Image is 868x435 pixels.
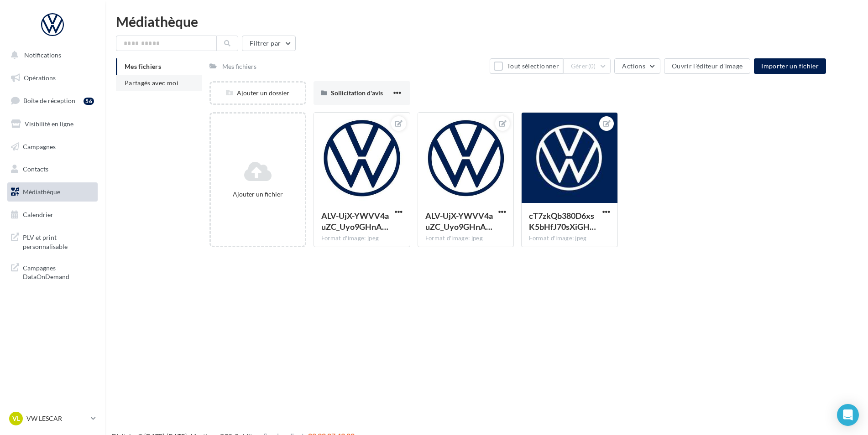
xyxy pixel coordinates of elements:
[5,68,99,88] a: Opérations
[23,165,48,173] span: Contacts
[588,62,596,70] span: (0)
[24,74,56,82] span: Opérations
[563,58,611,74] button: Gérer(0)
[7,410,98,427] a: VL VW LESCAR
[23,231,94,251] span: PLV et print personnalisable
[754,58,826,74] button: Importer un fichier
[125,79,178,87] span: Partagés avec moi
[5,91,99,110] a: Boîte de réception56
[321,211,389,232] span: ALV-UjX-YWVV4auZC_Uyo9GHnAdDaKwGD5mWC6pvrUdvlvq9GN-LV5--
[125,62,161,70] span: Mes fichiers
[5,205,99,224] a: Calendrier
[5,137,99,156] a: Campagnes
[24,51,61,59] span: Notifications
[23,188,60,196] span: Médiathèque
[614,58,660,74] button: Actions
[529,211,596,232] span: cT7zkQb380D6xsK5bHfJ70sXiGH5uZFCB0uILSlIfQmqW1K6gjXnAbH4zEXQf9_JzsKU9GVFOb0ij6HrfA=s0
[321,234,403,243] div: Format d'image: jpeg
[23,262,94,281] span: Campagnes DataOnDemand
[242,36,296,51] button: Filtrer par
[622,62,645,70] span: Actions
[12,414,20,423] span: VL
[331,89,383,97] span: Sollicitation d'avis
[5,46,96,65] button: Notifications
[214,190,301,199] div: Ajouter un fichier
[23,97,75,104] span: Boîte de réception
[425,211,493,232] span: ALV-UjX-YWVV4auZC_Uyo9GHnAdDaKwGD5mWC6pvrUdvlvq9GN-LV5--
[5,182,99,202] a: Médiathèque
[222,62,256,71] div: Mes fichiers
[211,88,305,98] div: Ajouter un dossier
[490,58,563,74] button: Tout sélectionner
[26,414,87,423] p: VW LESCAR
[84,98,94,105] div: 56
[23,142,56,150] span: Campagnes
[761,62,819,70] span: Importer un fichier
[529,234,610,243] div: Format d'image: jpeg
[5,258,99,285] a: Campagnes DataOnDemand
[25,120,73,128] span: Visibilité en ligne
[5,228,99,254] a: PLV et print personnalisable
[425,234,507,243] div: Format d'image: jpeg
[5,160,99,179] a: Contacts
[837,404,859,426] div: Open Intercom Messenger
[23,211,53,218] span: Calendrier
[5,114,99,134] a: Visibilité en ligne
[664,58,750,74] button: Ouvrir l'éditeur d'image
[116,15,857,28] div: Médiathèque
